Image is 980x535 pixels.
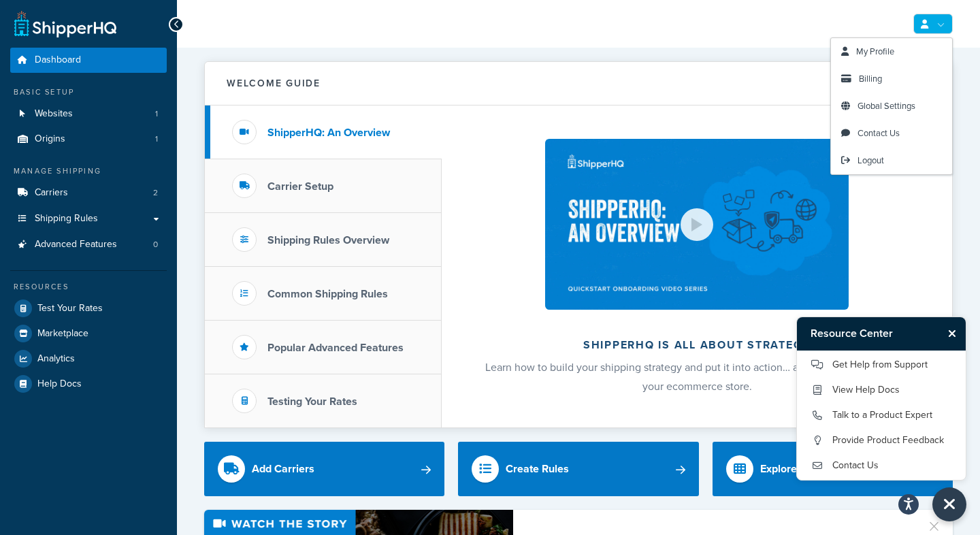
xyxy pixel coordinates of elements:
span: Billing [859,72,882,85]
a: Add Carriers [204,442,444,496]
span: Advanced Features [35,239,117,250]
span: Marketplace [37,328,88,340]
a: Origins1 [10,127,167,152]
a: My Profile [831,38,952,65]
li: Origins [10,127,167,152]
li: Carriers [10,180,167,206]
span: Help Docs [37,378,82,390]
a: Create Rules [458,442,698,496]
a: Get Help from Support [811,354,952,376]
span: 1 [155,108,158,120]
button: Welcome Guide [205,62,952,106]
div: Add Carriers [252,459,314,479]
a: Carriers2 [10,180,167,206]
button: Close Resource Center [932,487,966,521]
h3: Testing Your Rates [267,395,357,408]
div: Resources [10,281,167,293]
span: 0 [153,239,158,250]
span: 2 [153,187,158,199]
a: Help Docs [10,372,167,396]
a: Websites1 [10,101,167,127]
h3: Common Shipping Rules [267,288,388,300]
li: Advanced Features [10,232,167,257]
a: Shipping Rules [10,206,167,231]
img: ShipperHQ is all about strategy [545,139,849,310]
a: Analytics [10,346,167,371]
span: Learn how to build your shipping strategy and put it into action… and into the checkout of your e... [485,359,909,394]
a: Advanced Features0 [10,232,167,257]
a: Dashboard [10,48,167,73]
h3: Shipping Rules Overview [267,234,389,246]
div: Explore Features [760,459,843,479]
a: Test Your Rates [10,296,167,321]
span: Carriers [35,187,68,199]
a: Provide Product Feedback [811,429,952,451]
span: Analytics [37,353,75,365]
a: Marketplace [10,321,167,346]
span: Shipping Rules [35,213,98,225]
a: Contact Us [831,120,952,147]
div: Create Rules [506,459,569,479]
span: Contact Us [857,127,900,140]
a: Billing [831,65,952,93]
div: Manage Shipping [10,165,167,177]
span: Logout [857,154,884,167]
span: Websites [35,108,73,120]
a: Contact Us [811,455,952,476]
span: Dashboard [35,54,81,66]
h3: Carrier Setup [267,180,333,193]
span: 1 [155,133,158,145]
a: View Help Docs [811,379,952,401]
span: Global Settings [857,99,915,112]
h3: Popular Advanced Features [267,342,404,354]
div: Basic Setup [10,86,167,98]
span: My Profile [856,45,894,58]
button: Close Resource Center [942,325,966,342]
span: Test Your Rates [37,303,103,314]
h2: ShipperHQ is all about strategy [478,339,916,351]
a: Talk to a Product Expert [811,404,952,426]
a: Logout [831,147,952,174]
h2: Welcome Guide [227,78,321,88]
li: Websites [10,101,167,127]
a: Global Settings [831,93,952,120]
h3: Resource Center [797,317,942,350]
h3: ShipperHQ: An Overview [267,127,390,139]
span: Origins [35,133,65,145]
a: Explore Features [713,442,953,496]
